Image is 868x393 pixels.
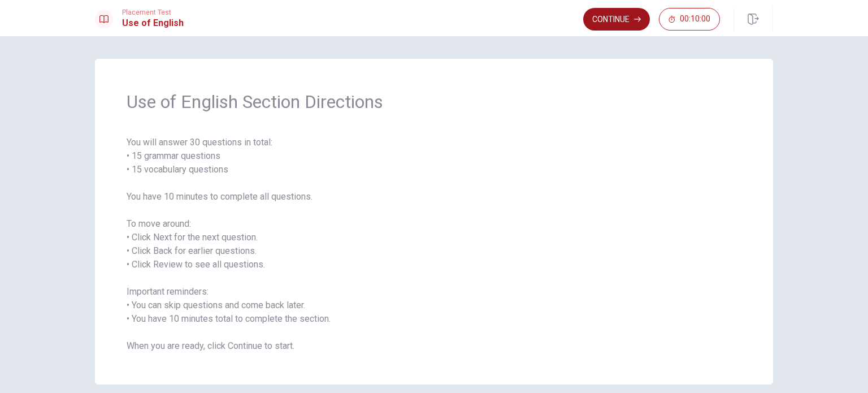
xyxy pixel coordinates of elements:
[659,8,720,31] button: 00:10:00
[583,8,650,31] button: Continue
[122,16,184,30] h1: Use of English
[127,90,741,113] span: Use of English Section Directions
[122,8,184,16] span: Placement Test
[680,15,710,24] span: 00:10:00
[127,136,741,353] span: You will answer 30 questions in total: • 15 grammar questions • 15 vocabulary questions You have ...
